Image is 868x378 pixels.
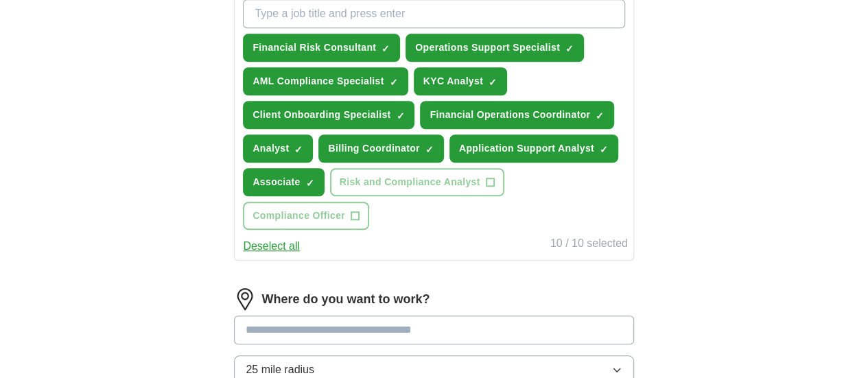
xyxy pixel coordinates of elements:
[318,134,443,163] button: Billing Coordinator✓
[390,77,398,88] span: ✓
[246,362,314,378] span: 25 mile radius
[414,67,507,95] button: KYC Analyst✓
[294,144,303,155] span: ✓
[430,108,590,122] span: Financial Operations Coordinator
[489,77,497,88] span: ✓
[600,144,608,155] span: ✓
[243,238,300,255] button: Deselect all
[565,43,574,54] span: ✓
[243,101,414,129] button: Client Onboarding Specialist✓
[420,101,614,129] button: Financial Operations Coordinator✓
[330,168,504,196] button: Risk and Compliance Analyst
[243,202,369,230] button: Compliance Officer
[328,141,419,156] span: Billing Coordinator
[459,141,594,156] span: Application Support Analyst
[253,209,345,223] span: Compliance Officer
[253,40,376,55] span: Financial Risk Consultant
[306,178,314,189] span: ✓
[243,67,408,95] button: AML Compliance Specialist✓
[396,110,404,121] span: ✓
[449,134,618,163] button: Application Support Analyst✓
[550,235,628,255] div: 10 / 10 selected
[253,141,289,156] span: Analyst
[243,34,400,62] button: Financial Risk Consultant✓
[243,134,313,163] button: Analyst✓
[243,168,324,196] button: Associate✓
[261,290,430,309] label: Where do you want to work?
[415,40,560,55] span: Operations Support Specialist
[596,110,604,121] span: ✓
[253,74,384,88] span: AML Compliance Specialist
[423,74,483,88] span: KYC Analyst
[382,43,390,54] span: ✓
[253,108,390,122] span: Client Onboarding Specialist
[425,144,434,155] span: ✓
[340,175,480,189] span: Risk and Compliance Analyst
[253,175,300,189] span: Associate
[234,288,256,310] img: location.png
[406,34,584,62] button: Operations Support Specialist✓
